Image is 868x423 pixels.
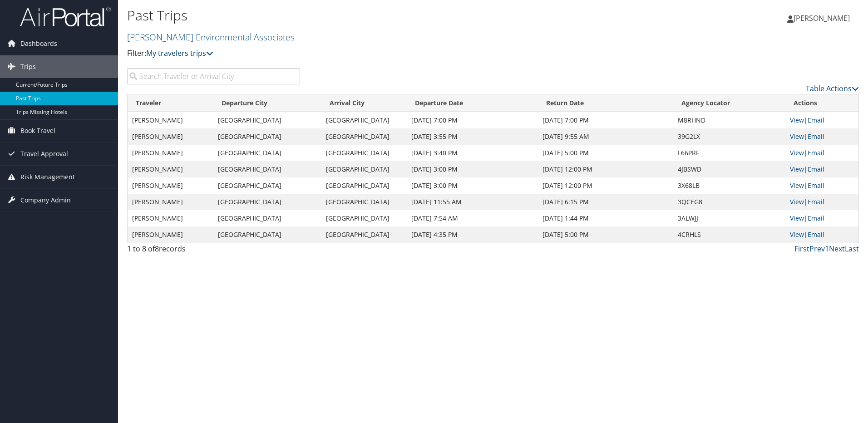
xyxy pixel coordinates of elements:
[538,177,673,194] td: [DATE] 12:00 PM
[808,132,824,141] a: Email
[829,244,845,254] a: Next
[785,145,859,161] td: |
[794,244,809,254] a: First
[806,84,859,93] a: Table Actions
[673,210,785,226] td: 3ALWJJ
[20,32,57,55] span: Dashboards
[128,210,213,226] td: [PERSON_NAME]
[673,194,785,210] td: 3QCEG8
[321,145,407,161] td: [GEOGRAPHIC_DATA]
[128,128,213,145] td: [PERSON_NAME]
[213,145,321,161] td: [GEOGRAPHIC_DATA]
[538,210,673,226] td: [DATE] 1:44 PM
[128,177,213,194] td: [PERSON_NAME]
[407,112,538,128] td: [DATE] 7:00 PM
[785,177,859,194] td: |
[808,116,824,124] a: Email
[20,143,68,165] span: Travel Approval
[127,6,615,25] h1: Past Trips
[790,214,804,222] a: View
[790,197,804,206] a: View
[213,194,321,210] td: [GEOGRAPHIC_DATA]
[808,165,824,173] a: Email
[20,189,71,211] span: Company Admin
[155,244,159,254] span: 8
[128,145,213,161] td: [PERSON_NAME]
[128,194,213,210] td: [PERSON_NAME]
[673,112,785,128] td: M8RHND
[785,210,859,226] td: |
[20,55,36,78] span: Trips
[790,165,804,173] a: View
[213,177,321,194] td: [GEOGRAPHIC_DATA]
[128,112,213,128] td: [PERSON_NAME]
[407,94,538,112] th: Departure Date: activate to sort column ascending
[673,145,785,161] td: L66PRF
[321,94,407,112] th: Arrival City: activate to sort column ascending
[808,148,824,157] a: Email
[20,166,75,188] span: Risk Management
[407,194,538,210] td: [DATE] 11:55 AM
[20,6,111,27] img: airportal-logo.png
[673,94,785,112] th: Agency Locator: activate to sort column ascending
[128,226,213,243] td: [PERSON_NAME]
[213,210,321,226] td: [GEOGRAPHIC_DATA]
[790,181,804,190] a: View
[20,119,55,142] span: Book Travel
[538,194,673,210] td: [DATE] 6:15 PM
[808,197,824,206] a: Email
[808,230,824,239] a: Email
[538,128,673,145] td: [DATE] 9:55 AM
[127,243,300,259] div: 1 to 8 of records
[127,48,615,59] p: Filter:
[673,128,785,145] td: 39G2LX
[213,226,321,243] td: [GEOGRAPHIC_DATA]
[213,128,321,145] td: [GEOGRAPHIC_DATA]
[673,177,785,194] td: 3X68LB
[538,94,673,112] th: Return Date: activate to sort column ascending
[538,226,673,243] td: [DATE] 5:00 PM
[790,116,804,124] a: View
[785,94,859,112] th: Actions
[321,194,407,210] td: [GEOGRAPHIC_DATA]
[785,226,859,243] td: |
[790,132,804,141] a: View
[785,112,859,128] td: |
[321,177,407,194] td: [GEOGRAPHIC_DATA]
[673,161,785,177] td: 4JBSWD
[321,161,407,177] td: [GEOGRAPHIC_DATA]
[808,214,824,222] a: Email
[790,148,804,157] a: View
[407,161,538,177] td: [DATE] 3:00 PM
[809,244,825,254] a: Prev
[321,226,407,243] td: [GEOGRAPHIC_DATA]
[407,177,538,194] td: [DATE] 3:00 PM
[825,244,829,254] a: 1
[785,128,859,145] td: |
[787,5,859,32] a: [PERSON_NAME]
[845,244,859,254] a: Last
[673,226,785,243] td: 4CRHLS
[808,181,824,190] a: Email
[213,112,321,128] td: [GEOGRAPHIC_DATA]
[785,194,859,210] td: |
[407,226,538,243] td: [DATE] 4:35 PM
[407,210,538,226] td: [DATE] 7:54 AM
[213,161,321,177] td: [GEOGRAPHIC_DATA]
[213,94,321,112] th: Departure City: activate to sort column ascending
[538,112,673,128] td: [DATE] 7:00 PM
[128,161,213,177] td: [PERSON_NAME]
[790,230,804,239] a: View
[146,48,213,58] a: My travelers trips
[127,68,300,84] input: Search Traveler or Arrival City
[538,161,673,177] td: [DATE] 12:00 PM
[321,128,407,145] td: [GEOGRAPHIC_DATA]
[321,112,407,128] td: [GEOGRAPHIC_DATA]
[407,145,538,161] td: [DATE] 3:40 PM
[128,94,213,112] th: Traveler: activate to sort column ascending
[127,31,297,43] a: [PERSON_NAME] Environmental Associates
[794,13,850,23] span: [PERSON_NAME]
[321,210,407,226] td: [GEOGRAPHIC_DATA]
[538,145,673,161] td: [DATE] 5:00 PM
[785,161,859,177] td: |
